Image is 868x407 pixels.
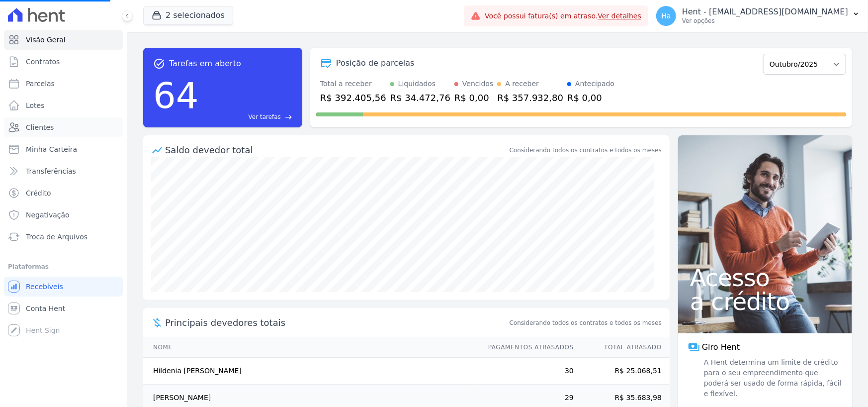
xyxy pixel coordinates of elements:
[4,205,123,225] a: Negativação
[26,101,45,110] span: Lotes
[4,117,123,137] a: Clientes
[26,282,63,292] span: Recebíveis
[682,7,848,17] p: Hent - [EMAIL_ADDRESS][DOMAIN_NAME]
[26,232,87,242] span: Troca de Arquivos
[320,79,386,89] div: Total a receber
[249,112,281,121] span: Ver tarefas
[574,358,670,385] td: R$ 25.068,51
[690,290,840,313] span: a crédito
[497,91,563,104] div: R$ 357.932,80
[661,12,671,19] span: Ha
[26,57,60,67] span: Contratos
[454,91,493,104] div: R$ 0,00
[26,166,76,176] span: Transferências
[26,210,70,220] span: Negativação
[4,227,123,247] a: Troca de Arquivos
[4,52,123,72] a: Contratos
[26,35,66,45] span: Visão Geral
[510,318,662,327] span: Considerando todos os contratos e todos os meses
[143,337,479,358] th: Nome
[4,74,123,94] a: Parcelas
[4,30,123,50] a: Visão Geral
[505,79,539,89] div: A receber
[398,79,436,89] div: Liquidados
[203,112,292,121] a: Ver tarefas east
[702,341,740,353] span: Giro Hent
[165,143,508,157] div: Saldo devedor total
[336,57,415,69] div: Posição de parcelas
[574,337,670,358] th: Total Atrasado
[169,58,241,70] span: Tarefas em aberto
[320,91,386,104] div: R$ 392.405,56
[485,11,641,21] span: Você possui fatura(s) em atraso.
[648,2,868,30] button: Ha Hent - [EMAIL_ADDRESS][DOMAIN_NAME] Ver opções
[26,79,55,89] span: Parcelas
[390,91,450,104] div: R$ 34.472,76
[690,266,840,290] span: Acesso
[462,79,493,89] div: Vencidos
[153,70,199,121] div: 64
[26,122,54,132] span: Clientes
[682,17,848,25] p: Ver opções
[567,91,614,104] div: R$ 0,00
[153,58,165,70] span: task_alt
[4,96,123,115] a: Lotes
[165,316,508,329] span: Principais devedores totais
[4,299,123,318] a: Conta Hent
[4,161,123,181] a: Transferências
[510,146,662,155] div: Considerando todos os contratos e todos os meses
[575,79,614,89] div: Antecipado
[26,144,77,154] span: Minha Carteira
[4,277,123,297] a: Recebíveis
[598,12,641,20] a: Ver detalhes
[479,337,574,358] th: Pagamentos Atrasados
[143,358,479,385] td: Hildenia [PERSON_NAME]
[8,261,119,273] div: Plataformas
[26,188,51,198] span: Crédito
[4,183,123,203] a: Crédito
[702,357,842,399] span: A Hent determina um limite de crédito para o seu empreendimento que poderá ser usado de forma ráp...
[4,139,123,159] a: Minha Carteira
[143,6,233,25] button: 2 selecionados
[26,304,65,313] span: Conta Hent
[479,358,574,385] td: 30
[285,113,292,121] span: east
